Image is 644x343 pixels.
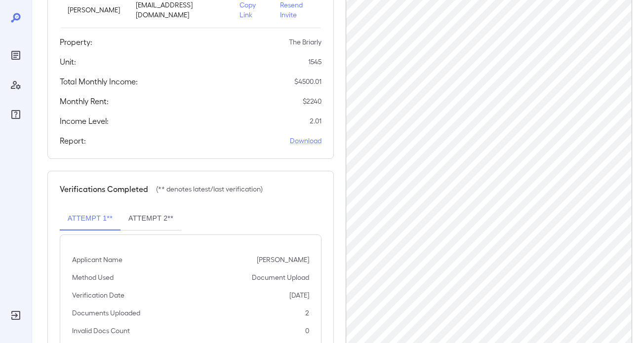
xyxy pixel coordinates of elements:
[310,116,322,126] p: 2.01
[60,183,148,195] h5: Verifications Completed
[257,255,309,265] p: [PERSON_NAME]
[72,290,124,300] p: Verification Date
[72,308,140,318] p: Documents Uploaded
[60,76,138,87] h5: Total Monthly Income:
[72,272,114,282] p: Method Used
[290,136,322,146] a: Download
[60,115,109,127] h5: Income Level:
[8,307,24,323] div: Log Out
[308,57,322,67] p: 1545
[305,326,309,336] p: 0
[8,77,24,93] div: Manage Users
[68,5,120,15] p: [PERSON_NAME]
[72,255,122,265] p: Applicant Name
[289,37,322,47] p: The Briarly
[72,326,130,336] p: Invalid Docs Count
[8,47,24,63] div: Reports
[305,308,309,318] p: 2
[60,56,76,68] h5: Unit:
[252,272,309,282] p: Document Upload
[60,95,109,107] h5: Monthly Rent:
[8,107,24,122] div: FAQ
[289,290,309,300] p: [DATE]
[303,96,322,106] p: $ 2240
[121,207,181,230] button: Attempt 2**
[156,184,263,194] p: (** denotes latest/last verification)
[60,36,92,48] h5: Property:
[60,135,86,147] h5: Report:
[60,207,121,230] button: Attempt 1**
[294,76,322,86] p: $ 4500.01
